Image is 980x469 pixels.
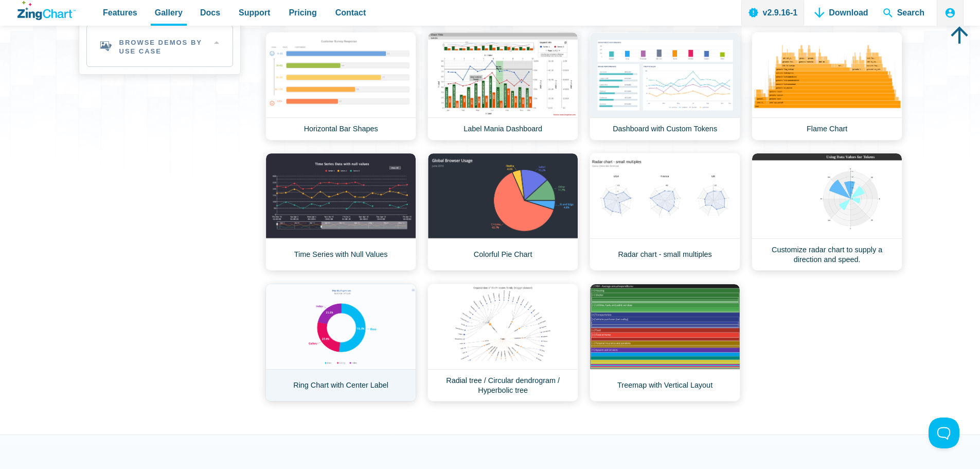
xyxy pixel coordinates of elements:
span: Contact [335,6,366,20]
a: Horizontal Bar Shapes [265,32,416,141]
span: Support [239,6,270,20]
a: Radial tree / Circular dendrogram / Hyperbolic tree [427,284,578,402]
a: Ring Chart with Center Label [265,284,416,402]
a: Radar chart - small multiples [590,153,740,271]
iframe: Toggle Customer Support [929,418,959,448]
a: Label Mania Dashboard [427,32,578,141]
a: Customize radar chart to supply a direction and speed. [752,153,902,271]
a: Time Series with Null Values [265,153,416,271]
a: Flame Chart [752,32,902,141]
span: Features [103,6,137,20]
span: Pricing [289,6,316,20]
a: Dashboard with Custom Tokens [590,32,740,141]
a: ZingChart Logo. Click to return to the homepage [17,1,76,20]
span: Docs [200,6,220,20]
a: Treemap with Vertical Layout [590,284,740,402]
span: Gallery [155,6,183,20]
a: Colorful Pie Chart [427,153,578,271]
h2: Browse Demos By Use Case [87,25,233,66]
